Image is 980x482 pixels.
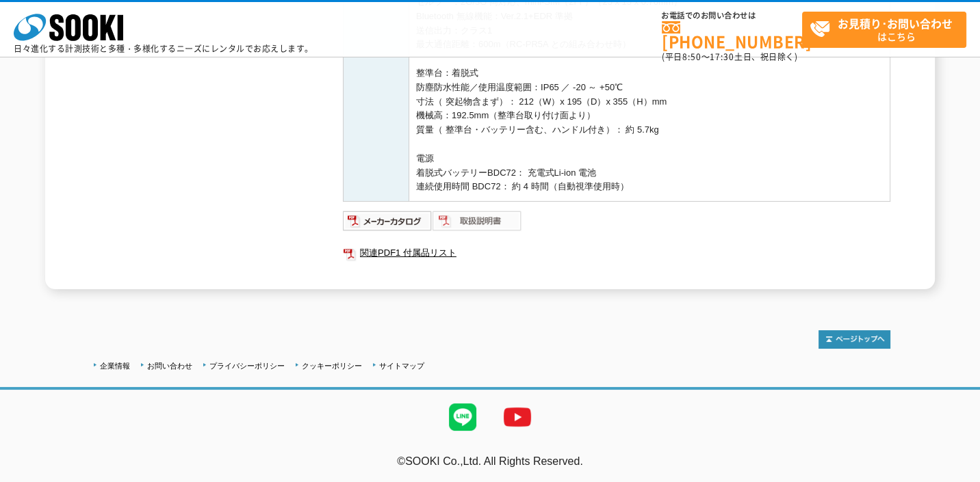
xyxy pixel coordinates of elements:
a: 企業情報 [100,362,130,370]
span: 8:50 [682,51,701,63]
img: LINE [435,390,490,444]
a: お問い合わせ [147,362,192,370]
img: 取扱説明書 [433,210,522,232]
a: プライバシーポリシー [209,362,285,370]
a: 関連PDF1 付属品リスト [343,244,890,262]
span: (平日 ～ 土日、祝日除く) [662,51,797,63]
span: はこちら [810,12,966,46]
a: テストMail [927,470,980,481]
a: サイトマップ [379,362,424,370]
a: クッキーポリシー [302,362,362,370]
a: [PHONE_NUMBER] [662,21,802,49]
a: お見積り･お問い合わせはこちら [802,12,966,48]
a: 取扱説明書 [433,219,522,229]
span: 17:30 [710,51,734,63]
img: メーカーカタログ [343,210,433,232]
strong: お見積り･お問い合わせ [838,15,953,31]
p: 日々進化する計測技術と多種・多様化するニーズにレンタルでお応えします。 [14,44,313,53]
img: トップページへ [818,330,890,349]
a: メーカーカタログ [343,219,433,229]
span: お電話でのお問い合わせは [662,12,802,20]
img: YouTube [490,390,545,444]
